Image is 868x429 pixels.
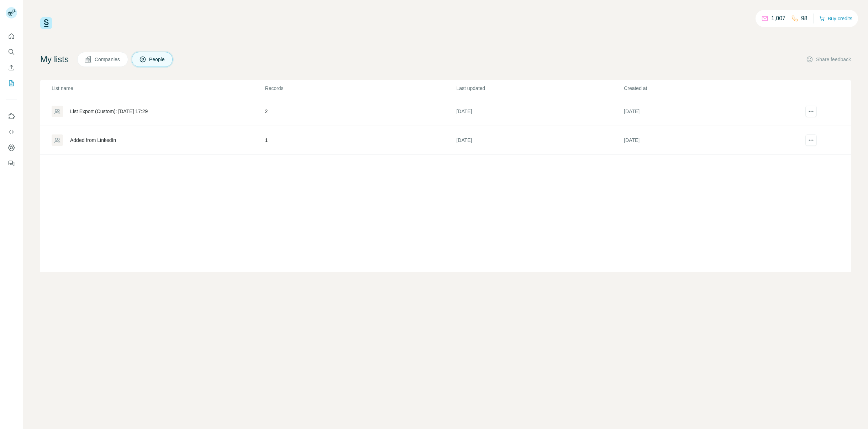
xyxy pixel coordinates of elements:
button: Feedback [6,157,17,170]
p: 1,007 [771,14,785,23]
td: 1 [264,126,456,155]
button: Use Surfe API [6,126,17,138]
td: [DATE] [624,97,791,126]
button: Quick start [6,30,17,43]
button: Enrich CSV [6,61,17,74]
p: Last updated [456,85,623,92]
button: Use Surfe on LinkedIn [6,110,17,123]
p: Records [265,85,456,92]
button: actions [805,106,817,117]
button: Buy credits [819,14,852,23]
button: actions [805,134,817,146]
button: My lists [6,77,17,90]
p: 98 [801,14,807,23]
img: Surfe Logo [40,17,52,29]
span: Companies [95,56,121,63]
td: 2 [264,97,456,126]
td: [DATE] [624,126,791,155]
td: [DATE] [456,126,624,155]
td: [DATE] [456,97,624,126]
span: People [149,56,165,63]
p: Created at [624,85,791,92]
button: Dashboard [6,141,17,154]
div: List Export (Custom): [DATE] 17:29 [70,108,148,115]
h4: My lists [40,54,69,65]
div: Added from LinkedIn [70,137,116,144]
button: Share feedback [806,56,851,63]
p: List name [52,85,264,92]
button: Search [6,46,17,58]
